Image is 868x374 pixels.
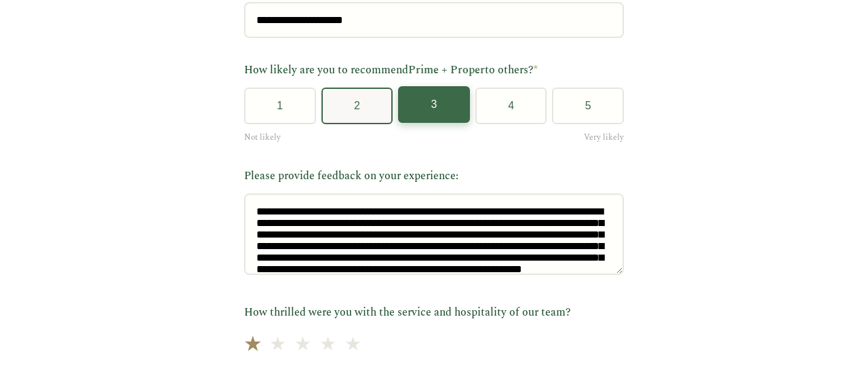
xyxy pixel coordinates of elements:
label: Please provide feedback on your experience: [244,168,624,185]
span: ★ [344,330,361,360]
button: 1 [244,88,316,124]
span: ★ [319,330,336,360]
button: 5 [552,88,624,124]
span: Very likely [584,131,624,144]
span: Prime + Proper [408,62,485,78]
button: 2 [321,88,393,124]
span: ★ [243,328,262,361]
span: ★ [269,330,286,360]
button: 3 [398,86,470,123]
label: How likely are you to recommend to others? [244,62,624,79]
label: How thrilled were you with the service and hospitality of our team? [244,304,624,322]
span: ★ [294,330,311,360]
span: Not likely [244,131,281,144]
button: 4 [475,88,547,124]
